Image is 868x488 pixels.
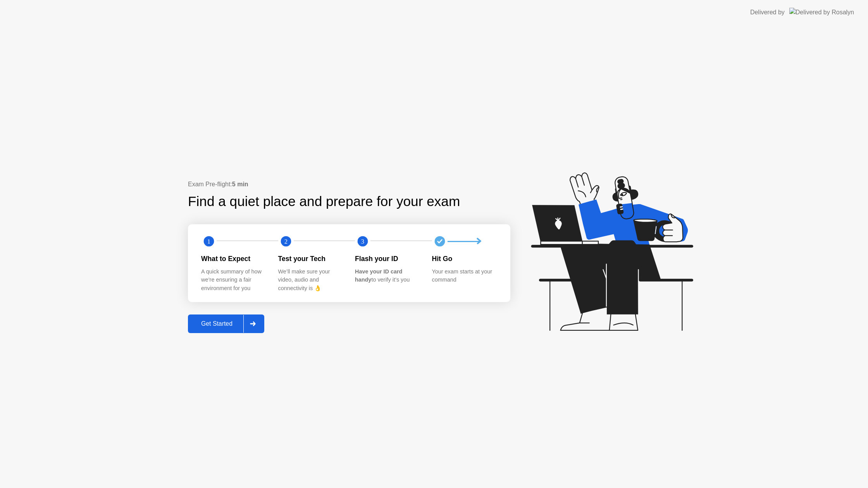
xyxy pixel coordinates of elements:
[432,254,497,264] div: Hit Go
[207,238,210,245] text: 1
[188,180,510,189] div: Exam Pre-flight:
[789,8,854,17] img: Delivered by Rosalyn
[188,191,461,212] div: Find a quiet place and prepare for your exam
[278,254,343,264] div: Test your Tech
[284,238,287,245] text: 2
[355,268,420,284] div: to verify it’s you
[188,314,264,333] button: Get Started
[361,238,364,245] text: 3
[201,268,266,293] div: A quick summary of how we’re ensuring a fair environment for you
[355,268,402,283] b: Have your ID card handy
[201,254,266,264] div: What to Expect
[432,268,497,284] div: Your exam starts at your command
[750,8,785,17] div: Delivered by
[232,181,248,187] b: 5 min
[355,254,420,264] div: Flash your ID
[278,268,343,293] div: We’ll make sure your video, audio and connectivity is 👌
[190,320,243,327] div: Get Started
